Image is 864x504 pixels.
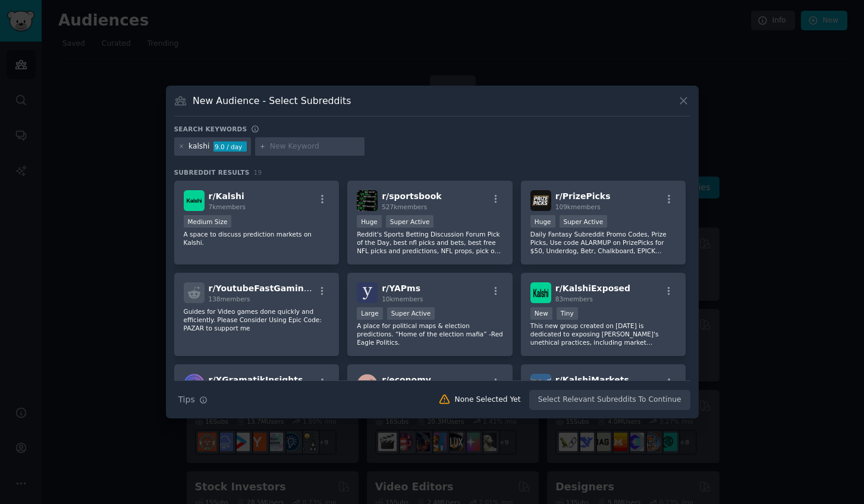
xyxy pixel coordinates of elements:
[530,307,552,320] div: New
[357,190,378,211] img: sportsbook
[209,191,244,201] span: r/ Kalshi
[184,307,330,332] p: Guides for Video games done quickly and efficiently. Please Consider Using Epic Code: PAZAR to su...
[382,295,423,303] span: 10k members
[178,393,195,406] span: Tips
[382,203,427,210] span: 527k members
[530,215,555,228] div: Huge
[357,282,378,303] img: YAPms
[530,190,551,211] img: PrizePicks
[382,191,442,201] span: r/ sportsbook
[357,307,383,320] div: Large
[357,322,503,346] p: A place for political maps & election predictions. “Home of the election mafia” -Red Eagle Politics.
[455,395,521,405] div: None Selected Yet
[560,215,608,228] div: Super Active
[382,375,431,385] span: r/ economy
[209,295,250,303] span: 138 members
[174,389,212,410] button: Tips
[555,375,629,385] span: r/ KalshiMarkets
[188,141,209,152] div: kalshi
[386,215,434,228] div: Super Active
[555,191,611,201] span: r/ PrizePicks
[357,230,503,255] p: Reddit's Sports Betting Discussion Forum Pick of the Day, best nfl picks and bets, best free NFL ...
[387,307,435,320] div: Super Active
[530,322,677,346] p: This new group created on [DATE] is dedicated to exposing [PERSON_NAME]'s unethical practices, in...
[209,203,246,210] span: 7k members
[382,283,420,293] span: r/ YAPms
[174,168,250,177] span: Subreddit Results
[184,215,232,228] div: Medium Size
[357,215,382,228] div: Huge
[254,169,262,176] span: 19
[213,141,247,152] div: 9.0 / day
[555,283,630,293] span: r/ KalshiExposed
[530,282,551,303] img: KalshiExposed
[193,94,351,107] h3: New Audience - Select Subreddits
[555,203,601,210] span: 109k members
[184,374,205,395] img: XGramatikInsights
[184,190,205,211] img: Kalshi
[530,230,677,255] p: Daily Fantasy Subreddit Promo Codes, Prize Picks, Use code ALARMUP on PrizePicks for $50, Underdo...
[530,374,551,395] img: KalshiMarkets
[557,307,578,320] div: Tiny
[270,141,360,152] input: New Keyword
[209,283,329,293] span: r/ YoutubeFastGamingTips
[174,125,247,133] h3: Search keywords
[184,230,330,247] p: A space to discuss prediction markets on Kalshi.
[209,375,303,385] span: r/ XGramatikInsights
[555,295,593,303] span: 83 members
[357,374,378,395] img: economy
